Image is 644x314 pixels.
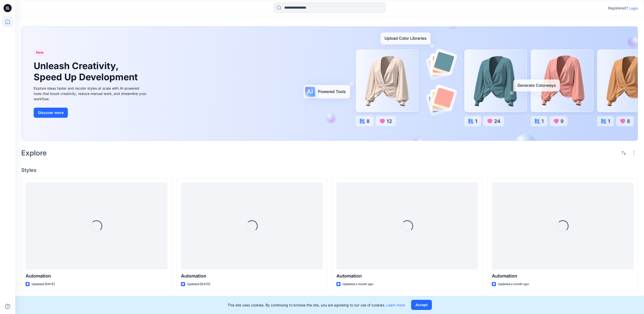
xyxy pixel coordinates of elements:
p: This site uses cookies. By continuing to browse the site, you are agreeing to our use of cookies. [228,302,405,308]
p: Updated [DATE] [187,282,210,287]
div: Explore ideas faster and recolor styles at scale with AI-powered tools that boost creativity, red... [34,86,148,102]
h1: Unleash Creativity, Speed Up Development [34,61,140,82]
h2: Explore [21,149,47,157]
h4: Styles [21,167,638,173]
span: New [36,49,44,55]
p: Automation [336,272,478,280]
button: Discover more [34,108,68,118]
button: Accept [411,300,432,310]
p: Updated a month ago [498,282,529,287]
p: Updated a month ago [343,282,373,287]
a: Discover more [34,108,148,118]
p: Login [629,6,638,11]
p: Automation [492,272,634,280]
p: Automation [26,272,167,280]
a: Learn more [386,303,405,307]
p: Automation [181,272,323,280]
p: Updated [DATE] [32,282,55,287]
p: Registered? [608,5,628,11]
